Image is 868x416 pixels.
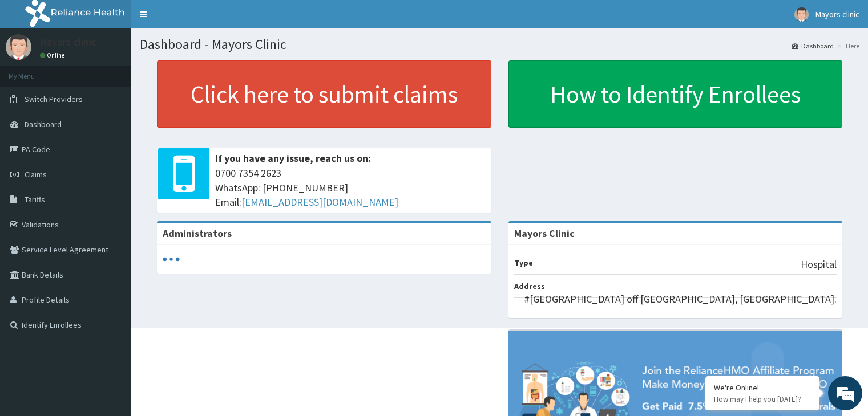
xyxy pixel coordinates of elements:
p: #[GEOGRAPHIC_DATA] off [GEOGRAPHIC_DATA], [GEOGRAPHIC_DATA]. [524,292,837,307]
a: Dashboard [792,41,834,51]
p: Hospital [801,257,837,272]
span: Switch Providers [25,94,83,104]
p: How may I help you today? [714,394,811,404]
span: Mayors clinic [815,9,859,19]
svg: audio-loading [163,251,180,268]
b: Administrators [163,227,232,240]
img: User Image [794,7,809,22]
p: Mayors clinic [40,37,96,47]
b: If you have any issue, reach us on: [215,152,371,165]
b: Address [514,281,545,291]
span: Dashboard [25,119,62,129]
a: [EMAIL_ADDRESS][DOMAIN_NAME] [241,195,398,209]
div: We're Online! [714,382,811,393]
img: User Image [6,34,31,60]
span: Claims [25,169,47,180]
span: Tariffs [25,194,45,205]
a: Click here to submit claims [157,60,491,128]
a: How to Identify Enrollees [508,60,843,128]
a: Online [40,51,67,59]
strong: Mayors Clinic [514,227,575,240]
span: 0700 7354 2623 WhatsApp: [PHONE_NUMBER] Email: [215,166,486,210]
li: Here [835,41,859,51]
b: Type [514,258,533,268]
h1: Dashboard - Mayors Clinic [140,37,859,52]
